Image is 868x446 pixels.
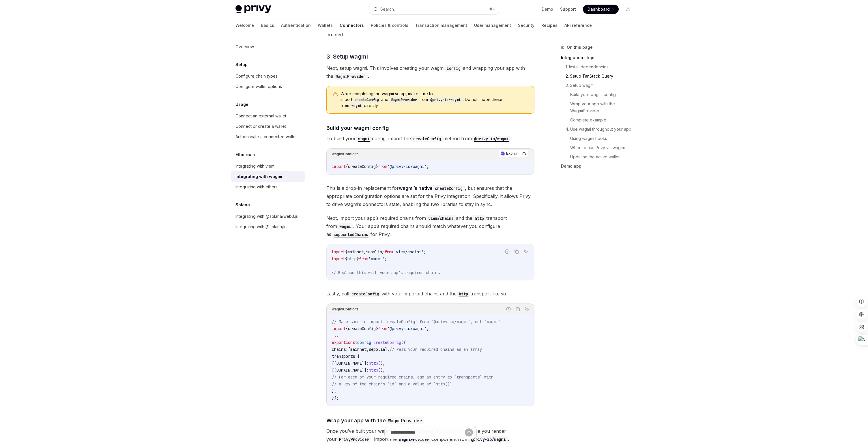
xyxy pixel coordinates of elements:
span: [ [348,347,350,352]
a: User management [474,18,511,32]
span: (), [378,361,385,366]
span: Build your wagmi config [326,124,389,132]
code: @privy-io/wagmi [428,97,463,103]
a: wagmi [337,223,353,229]
span: } [357,256,359,261]
span: Next, setup wagmi. This involves creating your wagmi and wrapping your app with the . [326,64,534,80]
a: Using wagmi hooks [570,134,637,143]
a: 2. Setup TanStack Query [566,72,637,81]
span: sepolia [369,347,385,352]
span: http [347,256,357,261]
a: Integrating with @solana/kit [231,222,305,232]
span: // Replace this with your app's required chains [331,270,440,275]
code: http [472,215,486,222]
a: Demo app [561,162,637,171]
div: Integrating with wagmi [235,173,282,180]
a: Connectors [340,18,364,32]
a: Connect or create a wallet [231,121,305,132]
a: Wallets [318,18,333,32]
span: While completing the wagmi setup, make sure to import and from . Do not import these from directly. [341,91,528,109]
span: To build your config, import the method from : [326,134,534,143]
span: ; [426,164,429,169]
svg: Warning [332,91,338,97]
code: @privy-io/wagmi [472,136,511,142]
span: mainnet [347,249,364,254]
span: import [331,249,345,254]
div: Integrating with viem [235,163,274,170]
span: http [369,361,378,366]
a: 4. Use wagmi throughout your app [566,125,637,134]
a: @privy-io/wagmi [472,136,511,141]
span: 'wagmi' [368,256,384,261]
code: WagmiProvider [333,73,368,80]
a: Authenticate a connected wallet [231,132,305,142]
span: config [357,340,371,345]
code: createConfig [433,185,465,192]
span: Dashboard [588,6,610,12]
span: { [346,326,348,331]
a: Wrap your app with the WagmiProvider [570,99,637,115]
span: This is a drop-in replacement for , but ensures that the appropriate configuration options are se... [326,184,534,208]
a: Integrating with @solana/web3.js [231,211,305,222]
span: from [384,249,394,254]
span: [[DOMAIN_NAME]]: [332,368,369,373]
div: Connect an external wallet [235,113,286,119]
a: 1. Install dependencies [566,62,637,72]
span: { [345,249,347,254]
span: } [376,164,378,169]
h5: Solana [235,201,250,208]
code: viem/chains [426,215,456,222]
a: Complete example [570,115,637,125]
a: http [472,215,486,221]
h5: Ethereum [235,151,255,158]
span: transports: [332,354,357,359]
span: { [346,164,348,169]
span: On this page [567,44,593,51]
span: Wrap your app with the [326,417,424,424]
a: Support [560,6,576,12]
a: API reference [564,18,592,32]
span: , [364,249,366,254]
div: Connect or create a wallet [235,123,286,130]
div: Integrating with @solana/kit [235,223,288,230]
code: WagmiProvider [386,417,424,424]
code: http [457,291,470,297]
span: import [332,164,346,169]
a: Configure chain types [231,71,305,81]
code: createConfig [349,291,381,297]
span: { [357,354,360,359]
span: [[DOMAIN_NAME]]: [332,361,369,366]
span: , [366,347,369,352]
span: 'viem/chains' [394,249,424,254]
span: = [371,340,373,345]
a: Configure wallet options [231,81,305,92]
span: // Pass your required chains as an array [390,347,482,352]
span: ⌘ K [489,7,495,12]
code: wagmi [337,223,353,230]
span: ({ [401,340,406,345]
button: Report incorrect code [505,306,512,313]
span: mainnet [350,347,366,352]
span: createConfig [348,164,376,169]
span: export [332,340,346,345]
button: Send message [465,428,473,436]
a: Transaction management [415,18,467,32]
img: light logo [235,5,271,13]
span: http [369,368,378,373]
span: ], [385,347,390,352]
h5: Usage [235,101,248,108]
a: wagmi [356,136,372,141]
span: // Make sure to import `createConfig` from `@privy-io/wagmi`, not `wagmi` [332,319,500,324]
a: Basics [261,18,274,32]
span: } [376,326,378,331]
span: from [378,326,387,331]
span: } [382,249,384,254]
a: Integrating with ethers [231,182,305,192]
code: supportedChains [331,231,371,238]
a: viem/chains [426,215,456,221]
a: http [457,291,470,297]
span: '@privy-io/wagmi' [387,326,426,331]
span: sepolia [366,249,382,254]
div: Configure chain types [235,73,278,80]
a: Dashboard [583,5,619,14]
